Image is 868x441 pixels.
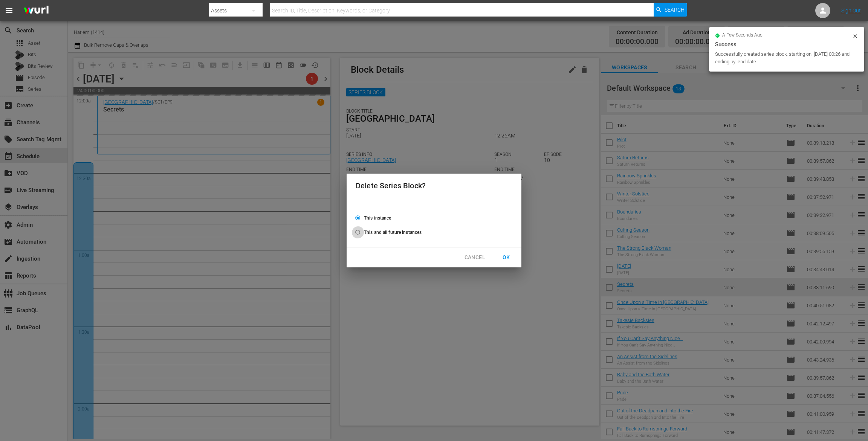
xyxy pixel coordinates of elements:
[465,253,485,262] span: CANCEL
[722,32,763,38] span: a few seconds ago
[364,229,422,236] span: This and all future instances
[458,250,491,264] button: CANCEL
[364,215,391,221] span: This instance
[665,3,685,17] span: Search
[715,50,850,66] div: Successfully created series block, starting on: [DATE] 00:26 and ending by: end date
[18,2,54,20] img: ans4CAIJ8jUAAAAAAAAAAAAAAAAAAAAAAAAgQb4GAAAAAAAAAAAAAAAAAAAAAAAAJMjXAAAAAAAAAAAAAAAAAAAAAAAAgAT5G...
[356,212,512,240] div: seriesBlockEnd
[841,8,861,14] a: Sign Out
[500,253,512,262] span: OK
[715,40,858,49] div: Success
[356,180,512,192] h2: Delete Series Block?
[494,250,518,264] button: OK
[5,6,14,15] span: menu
